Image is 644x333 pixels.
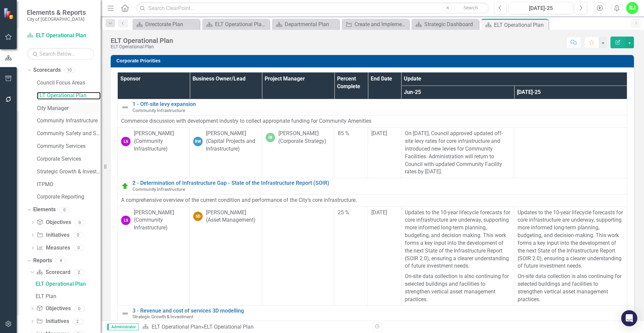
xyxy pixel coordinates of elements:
[36,305,70,313] a: Objectives
[142,323,367,331] div: »
[27,48,94,60] input: Search Below...
[107,324,139,330] span: Administrator
[37,193,101,201] a: Corporate Reporting
[118,178,627,194] td: Double-Click to Edit Right Click for Context Menu
[37,79,101,87] a: Council Focus Areas
[204,324,254,330] div: ELT Operational Plan
[37,155,101,163] a: Corporate Services
[494,21,547,29] div: ELT Operational Plan
[405,271,511,303] p: On-site data collection is also continuing for selected buildings and facilities to strengthen ve...
[118,99,627,115] td: Double-Click to Edit Right Click for Context Menu
[59,207,70,213] div: 0
[116,58,631,63] h3: Corporate Priorities
[74,220,85,225] div: 0
[37,181,101,188] a: ITPMO
[37,130,101,137] a: Community Safety and Social Services
[118,128,190,178] td: Double-Click to Edit
[111,37,173,44] div: ELT Operational Plan
[118,207,190,306] td: Double-Click to Edit
[134,130,186,153] div: [PERSON_NAME] (Community Infrastructure)
[514,128,627,178] td: Double-Click to Edit
[206,130,258,153] div: [PERSON_NAME] (Capital Projects and Infrastructure)
[74,269,85,275] div: 2
[338,130,364,137] div: 85 %
[371,209,387,216] span: [DATE]
[215,20,268,29] div: ELT Operational Plan [DATE]-[DATE]
[132,308,624,314] a: 3 - Revenue and cost of services 3D modelling
[334,128,368,178] td: Double-Click to Edit
[343,20,407,29] a: Create and Implement Tailored FOIP Training for Departments
[193,137,203,146] div: RW
[190,207,262,306] td: Double-Click to Edit
[33,66,61,74] a: Scorecards
[36,281,101,287] div: ELT Operational Plan
[368,128,401,178] td: Double-Click to Edit
[136,2,489,14] input: Search ClearPoint...
[278,130,331,145] div: [PERSON_NAME] (Corporate Strategy)
[424,20,477,29] div: Strategic Dashboard
[285,20,337,29] div: Departmental Plan
[118,115,627,128] td: Double-Click to Edit
[132,108,185,113] span: Community Infrastructure
[626,2,638,14] button: RJ
[37,219,71,226] a: Objectives
[36,318,69,325] a: Initiatives
[262,207,334,306] td: Double-Click to Edit
[121,137,130,146] div: LS
[405,209,511,272] p: Updates to the 10-year lifecycle forecasts for core infrastructure are underway, supporting more ...
[121,310,129,318] img: Not Defined
[266,133,275,142] div: IB
[37,143,101,150] a: Community Services
[518,271,624,303] p: On-site data collection is also continuing for selected buildings and facilities to strengthen ve...
[37,231,69,239] a: Initiatives
[74,306,85,312] div: 0
[401,207,514,306] td: Double-Click to Edit
[121,182,129,190] img: On Target
[193,212,203,221] div: SD
[338,209,364,217] div: 25 %
[37,244,70,252] a: Measures
[274,20,337,29] a: Departmental Plan
[262,128,334,178] td: Double-Click to Edit
[27,8,86,16] span: Elements & Reports
[37,105,101,112] a: City Manager
[118,194,627,207] td: Double-Click to Edit
[72,319,83,324] div: 2
[405,130,511,176] p: On [DATE], Council approved updated off-site levy rates for core infrastructure and introduced ne...
[514,207,627,306] td: Double-Click to Edit
[334,207,368,306] td: Double-Click to Edit
[3,7,16,20] img: ClearPoint Strategy
[518,209,624,272] p: Updates to the 10-year lifecycle forecasts for core infrastructure are underway, supporting more ...
[121,118,371,124] span: Commence discussion with development industry to collect appropriate funding for Community Amenities
[37,117,101,125] a: Community Infrastructure
[134,20,198,29] a: Directorate Plan
[206,209,258,224] div: [PERSON_NAME] (Asset Management)
[355,20,407,29] div: Create and Implement Tailored FOIP Training for Departments
[118,306,627,322] td: Double-Click to Edit Right Click for Context Menu
[34,291,101,301] a: ELT Plan
[121,103,129,111] img: Not Defined
[55,258,66,263] div: 4
[508,2,573,14] button: [DATE]-25
[413,20,477,29] a: Strategic Dashboard
[37,168,101,176] a: Strategic Growth & Investment
[27,32,94,40] a: ELT Operational Plan
[34,278,101,289] a: ELT Operational Plan
[132,186,185,192] span: Community Infrastructure
[132,101,624,107] a: 1 - Off-site levy expansion
[121,197,357,203] span: A comprehensive overview of the current condition and performance of the City’s core infrastructure.
[621,310,637,326] div: Open Intercom Messenger
[111,44,173,49] div: ELT Operational Plan
[73,232,84,238] div: 0
[511,4,571,12] div: [DATE]-25
[73,245,84,251] div: 0
[36,293,101,299] div: ELT Plan
[134,209,186,232] div: [PERSON_NAME] (Community Infrastructure)
[64,67,75,73] div: 10
[190,128,262,178] td: Double-Click to Edit
[371,130,387,136] span: [DATE]
[368,207,401,306] td: Double-Click to Edit
[33,257,52,265] a: Reports
[464,5,478,10] span: Search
